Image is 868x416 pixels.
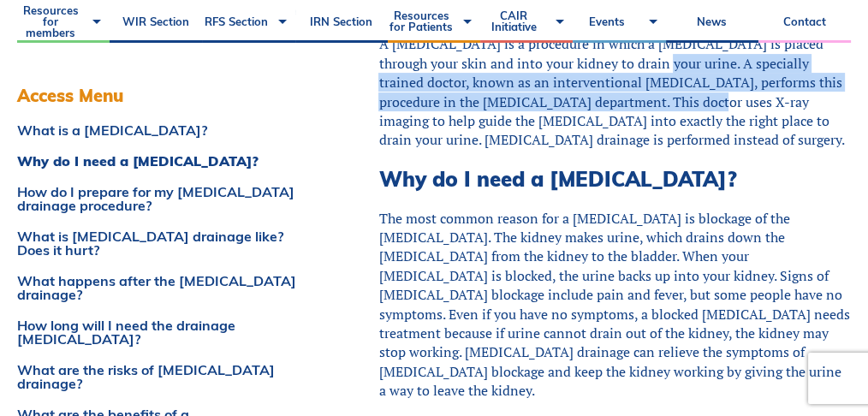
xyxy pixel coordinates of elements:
[378,167,851,192] h2: Why do I need a [MEDICAL_DATA]?
[17,185,304,212] a: How do I prepare for my [MEDICAL_DATA] drainage procedure?
[17,123,304,137] a: What is a [MEDICAL_DATA]?
[17,363,304,390] a: What are the risks of [MEDICAL_DATA] drainage?
[17,154,304,168] a: Why do I need a [MEDICAL_DATA]?
[17,318,304,346] a: How long will I need the drainage [MEDICAL_DATA]?
[378,209,851,401] div: The most common reason for a [MEDICAL_DATA] is blockage of the [MEDICAL_DATA]. The kidney makes u...
[17,86,304,106] h3: Access Menu
[17,229,304,257] a: What is [MEDICAL_DATA] drainage like? Does it hurt?
[378,34,851,149] div: A [MEDICAL_DATA] is a procedure in which a [MEDICAL_DATA] is placed through your skin and into yo...
[17,274,304,301] a: What happens after the [MEDICAL_DATA] drainage?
